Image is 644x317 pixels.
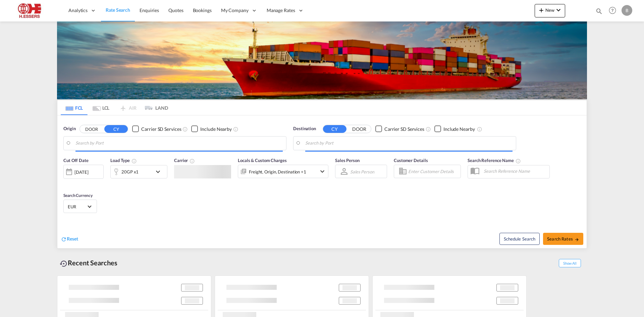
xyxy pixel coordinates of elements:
img: LCL+%26+FCL+BACKGROUND.png [57,21,587,99]
button: CY [104,125,128,133]
div: Include Nearby [200,126,232,133]
div: Freight Origin Destination Factory Stuffingicon-chevron-down [238,165,328,178]
button: Search Ratesicon-arrow-right [543,233,583,245]
div: 20GP x1 [121,167,139,176]
md-tab-item: FCL [61,100,88,115]
span: Manage Rates [267,7,295,14]
div: [DATE] [63,165,104,179]
span: New [537,7,562,13]
md-icon: Unchecked: Search for CY (Container Yard) services for all selected carriers.Checked : Search for... [426,126,431,132]
div: Recent Searches [57,255,120,270]
md-icon: icon-information-outline [131,158,137,164]
span: Load Type [110,158,137,163]
md-icon: icon-backup-restore [60,260,68,268]
div: Include Nearby [443,126,475,133]
div: B [622,5,632,16]
span: Reset [67,236,78,242]
div: icon-magnify [595,7,603,17]
md-checkbox: Checkbox No Ink [434,125,475,133]
span: Cut Off Date [63,158,89,163]
span: Carrier [174,158,195,163]
div: Carrier SD Services [384,126,424,133]
div: Carrier SD Services [141,126,181,133]
button: CY [323,125,346,133]
div: Freight Origin Destination Factory Stuffing [249,167,306,176]
md-select: Select Currency: € EUREuro [67,202,93,211]
input: Search Reference Name [480,166,549,176]
md-checkbox: Checkbox No Ink [132,125,181,133]
md-icon: icon-chevron-down [154,168,165,176]
md-icon: The selected Trucker/Carrierwill be displayed in the rate results If the rates are from another f... [190,158,195,164]
span: Show All [559,259,581,267]
input: Enter Customer Details [408,166,459,176]
md-icon: Your search will be saved by the below given name [516,158,521,164]
span: Rate Search [106,7,130,13]
md-icon: icon-chevron-down [318,167,326,175]
span: Analytics [68,7,88,14]
span: Bookings [193,7,212,13]
input: Search by Port [305,138,513,148]
span: Customer Details [394,158,428,163]
div: icon-refreshReset [61,235,78,243]
md-icon: icon-plus 400-fg [537,6,545,14]
button: DOOR [80,125,103,133]
button: Note: By default Schedule search will only considerorigin ports, destination ports and cut off da... [499,233,540,245]
span: Quotes [168,7,183,13]
md-icon: Unchecked: Ignores neighbouring ports when fetching rates.Checked : Includes neighbouring ports w... [477,126,482,132]
span: EUR [68,204,87,210]
span: Locals & Custom Charges [238,158,287,163]
md-icon: icon-chevron-down [554,6,562,14]
md-icon: icon-arrow-right [575,237,579,242]
span: Search Rates [547,236,579,242]
span: Search Currency [63,193,93,198]
md-pagination-wrapper: Use the left and right arrow keys to navigate between tabs [61,100,168,115]
md-tab-item: LCL [88,100,114,115]
span: Help [607,5,618,16]
md-icon: icon-refresh [61,236,67,242]
span: Enquiries [140,7,159,13]
md-icon: Unchecked: Search for CY (Container Yard) services for all selected carriers.Checked : Search for... [182,126,188,132]
div: [DATE] [74,169,88,175]
span: My Company [221,7,249,14]
md-icon: icon-magnify [595,7,603,15]
button: icon-plus 400-fgNewicon-chevron-down [535,4,565,17]
div: Origin DOOR CY Checkbox No InkUnchecked: Search for CY (Container Yard) services for all selected... [57,115,587,248]
md-checkbox: Checkbox No Ink [191,125,232,133]
button: DOOR [347,125,371,133]
span: Origin [63,125,75,132]
md-checkbox: Checkbox No Ink [375,125,424,133]
md-datepicker: Select [63,178,68,187]
img: 690005f0ba9d11ee90968bb23dcea500.JPG [10,3,55,18]
span: Sales Person [335,158,360,163]
div: Help [607,5,622,17]
md-select: Sales Person [350,167,375,176]
span: Search Reference Name [468,158,521,163]
span: Destination [293,125,316,132]
div: 20GP x1icon-chevron-down [110,165,167,178]
md-tab-item: LAND [141,100,168,115]
input: Search by Port [75,138,283,148]
md-icon: Unchecked: Ignores neighbouring ports when fetching rates.Checked : Includes neighbouring ports w... [233,126,238,132]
